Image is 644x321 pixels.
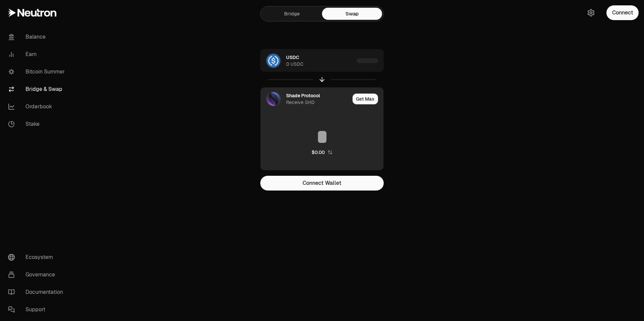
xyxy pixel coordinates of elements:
div: USDC LogoUSDC0 USDC [261,49,354,72]
a: Documentation [3,283,72,301]
div: Shade Protocol [286,92,320,99]
a: Governance [3,266,72,283]
div: 0 USDC [286,61,304,67]
a: Bitcoin Summer [3,63,72,81]
a: Orderbook [3,98,72,115]
a: Bridge & Swap [3,81,72,98]
img: USDC Logo [267,54,280,67]
button: $0.00 [312,149,333,156]
div: SHD LogoShade ProtocolReceive SHD [261,88,350,110]
a: Ecosystem [3,249,72,266]
div: USDC [286,54,299,61]
div: $0.00 [312,149,325,156]
button: Connect Wallet [260,176,384,191]
div: Receive SHD [286,99,315,106]
a: Stake [3,115,72,133]
a: Bridge [262,8,322,20]
img: SHD Logo [267,92,280,106]
button: USDC LogoUSDC0 USDC [261,49,383,72]
button: Connect [606,5,639,20]
a: Support [3,301,72,318]
button: Get Max [353,94,378,104]
a: Balance [3,28,72,46]
a: Swap [322,8,382,20]
a: Earn [3,46,72,63]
